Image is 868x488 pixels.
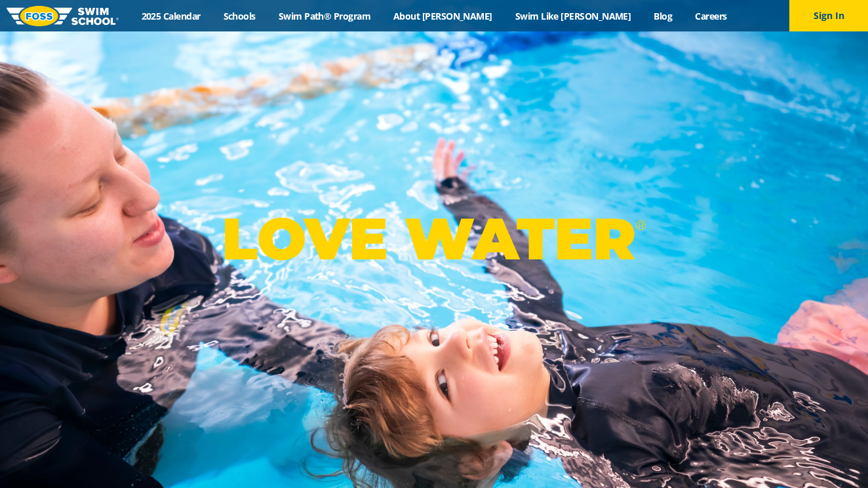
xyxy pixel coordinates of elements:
sup: ® [635,217,646,233]
img: FOSS Swim School Logo [7,6,119,26]
a: Swim Path® Program [267,10,382,22]
a: Swim Like [PERSON_NAME] [503,10,642,22]
a: About [PERSON_NAME] [382,10,504,22]
a: 2025 Calendar [130,10,212,22]
a: Schools [212,10,267,22]
p: LOVE WATER [222,204,646,274]
a: Blog [642,10,684,22]
a: Careers [684,10,738,22]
